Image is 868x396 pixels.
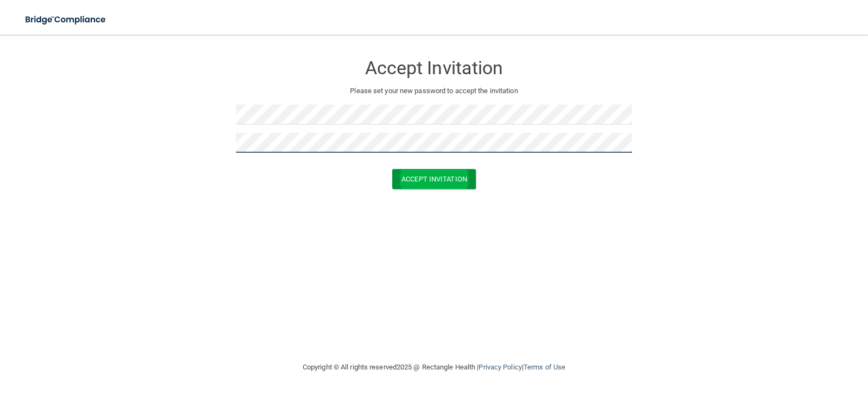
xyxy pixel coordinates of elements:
img: bridge_compliance_login_screen.278c3ca4.svg [16,9,116,31]
button: Accept Invitation [392,169,476,189]
a: Privacy Policy [478,363,521,371]
h3: Accept Invitation [236,58,632,78]
p: Please set your new password to accept the invitation [244,85,624,98]
div: Copyright © All rights reserved 2025 @ Rectangle Health | | [236,350,632,385]
a: Terms of Use [524,363,565,371]
iframe: Drift Widget Chat Controller [680,324,855,367]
